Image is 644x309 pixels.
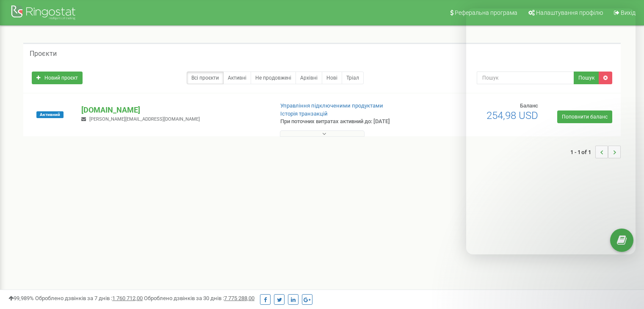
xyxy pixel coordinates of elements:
[144,295,254,301] span: Оброблено дзвінків за 30 днів :
[112,295,143,301] u: 1 760 712,00
[280,102,383,109] a: Управління підключеними продуктами
[322,72,342,84] a: Нові
[30,50,57,58] h5: Проєкти
[615,261,636,281] iframe: Intercom live chat
[89,116,200,122] span: [PERSON_NAME][EMAIL_ADDRESS][DOMAIN_NAME]
[32,72,83,84] a: Новий проєкт
[251,72,296,84] a: Не продовжені
[81,105,266,116] p: [DOMAIN_NAME]
[280,110,328,117] a: Історія транзакцій
[8,295,34,301] span: 99,989%
[342,72,364,84] a: Тріал
[455,9,517,16] span: Реферальна програма
[280,118,416,126] p: При поточних витратах активний до: [DATE]
[466,8,636,254] iframe: Intercom live chat
[36,111,64,118] span: Активний
[224,295,254,301] u: 7 775 288,00
[35,295,143,301] span: Оброблено дзвінків за 7 днів :
[187,72,224,84] a: Всі проєкти
[223,72,251,84] a: Активні
[296,72,322,84] a: Архівні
